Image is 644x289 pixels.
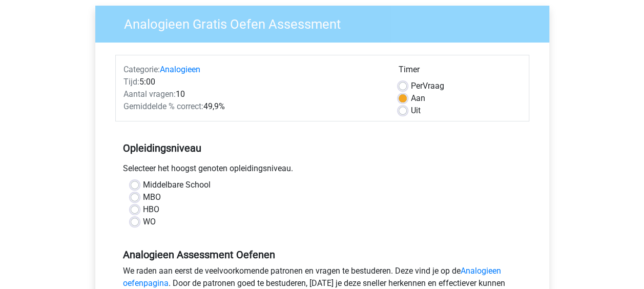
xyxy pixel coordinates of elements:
[411,105,421,117] label: Uit
[116,88,391,100] div: 10
[143,203,159,216] label: HBO
[143,216,156,228] label: WO
[116,100,391,113] div: 49,9%
[123,89,176,99] span: Aantal vragen:
[411,80,444,92] label: Vraag
[160,65,200,74] a: Analogieen
[411,92,425,105] label: Aan
[123,65,160,74] span: Categorie:
[143,191,161,203] label: MBO
[115,162,529,179] div: Selecteer het hoogst genoten opleidingsniveau.
[123,249,522,261] h5: Analogieen Assessment Oefenen
[143,179,211,191] label: Middelbare School
[123,101,203,111] span: Gemiddelde % correct:
[112,12,542,32] h3: Analogieen Gratis Oefen Assessment
[123,77,139,87] span: Tijd:
[116,76,391,88] div: 5:00
[411,81,423,91] span: Per
[399,64,521,80] div: Timer
[123,138,522,158] h5: Opleidingsniveau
